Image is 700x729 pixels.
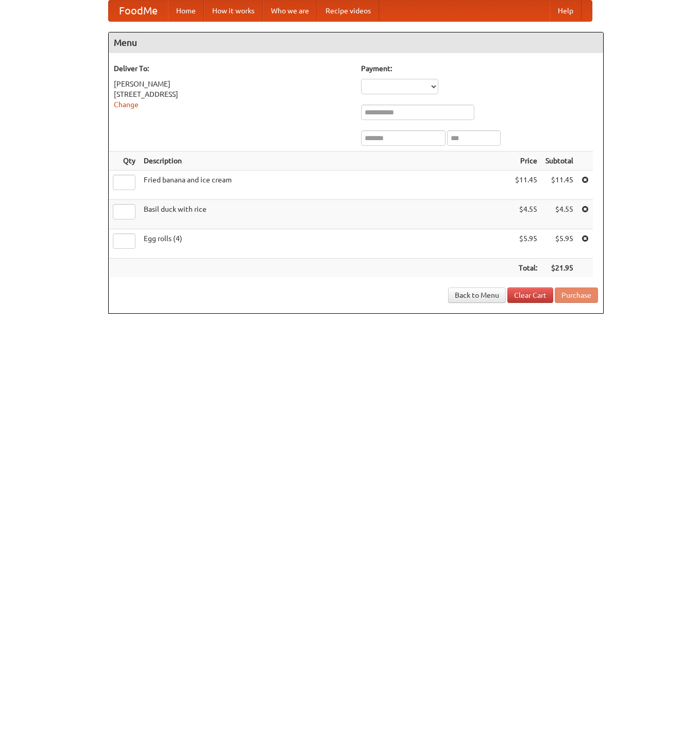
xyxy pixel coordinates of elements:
td: $4.55 [511,200,541,229]
th: Total: [511,259,541,278]
th: Qty [109,151,140,171]
div: [STREET_ADDRESS] [114,89,351,99]
a: Home [168,1,204,21]
div: [PERSON_NAME] [114,79,351,89]
td: $4.55 [541,200,577,229]
td: $5.95 [541,229,577,259]
a: Clear Cart [507,287,553,303]
a: FoodMe [109,1,168,21]
td: Egg rolls (4) [140,229,511,259]
a: Help [550,1,582,21]
a: Change [114,100,139,109]
a: Back to Menu [448,287,506,303]
a: Who we are [263,1,317,21]
a: How it works [204,1,263,21]
h5: Payment: [361,63,598,74]
th: Price [511,151,541,171]
th: $21.95 [541,259,577,278]
th: Subtotal [541,151,577,171]
td: $11.45 [541,171,577,200]
h4: Menu [109,32,603,53]
td: Basil duck with rice [140,200,511,229]
td: Fried banana and ice cream [140,171,511,200]
h5: Deliver To: [114,63,351,74]
a: Recipe videos [317,1,379,21]
td: $5.95 [511,229,541,259]
th: Description [140,151,511,171]
td: $11.45 [511,171,541,200]
button: Purchase [555,287,598,303]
